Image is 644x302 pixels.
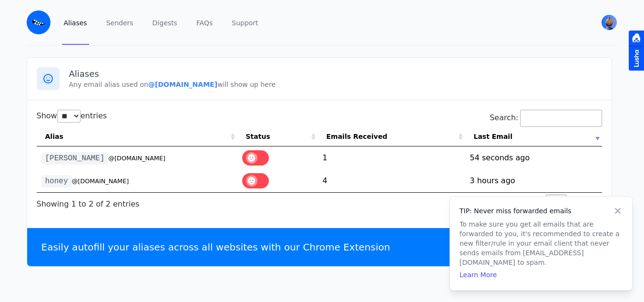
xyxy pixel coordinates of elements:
[465,127,602,146] th: Last Email: activate to sort column ascending
[318,127,465,146] th: Emails Received: activate to sort column ascending
[318,146,465,169] td: 1
[465,146,602,169] td: 54 seconds ago
[41,175,72,187] code: honey
[27,10,51,34] img: Email Monster
[37,111,107,120] label: Show entries
[148,81,217,88] b: @[DOMAIN_NAME]
[108,155,165,162] small: @[DOMAIN_NAME]
[72,177,129,185] small: @[DOMAIN_NAME]
[41,152,109,165] code: [PERSON_NAME]
[237,127,318,146] th: Status: activate to sort column ascending
[318,169,465,192] td: 4
[490,113,602,122] label: Search:
[460,271,497,279] a: Learn More
[568,195,602,215] a: Next
[69,68,602,80] h3: Aliases
[37,193,140,210] div: Showing 1 to 2 of 2 entries
[37,127,237,146] th: Alias: activate to sort column ascending
[602,15,617,30] img: harrye's Avatar
[520,110,602,127] input: Search:
[465,169,602,192] td: 3 hours ago
[69,80,602,89] p: Any email alias used on will show up here
[41,240,390,254] p: Easily autofill your aliases across all websites with our Chrome Extension
[546,195,567,215] a: 1
[496,195,545,215] a: Previous
[460,219,623,267] p: To make sure you get all emails that are forwarded to you, it's recommended to create a new filte...
[460,206,623,216] h4: TIP: Never miss forwarded emails
[601,14,618,31] button: User menu
[57,110,81,123] select: Showentries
